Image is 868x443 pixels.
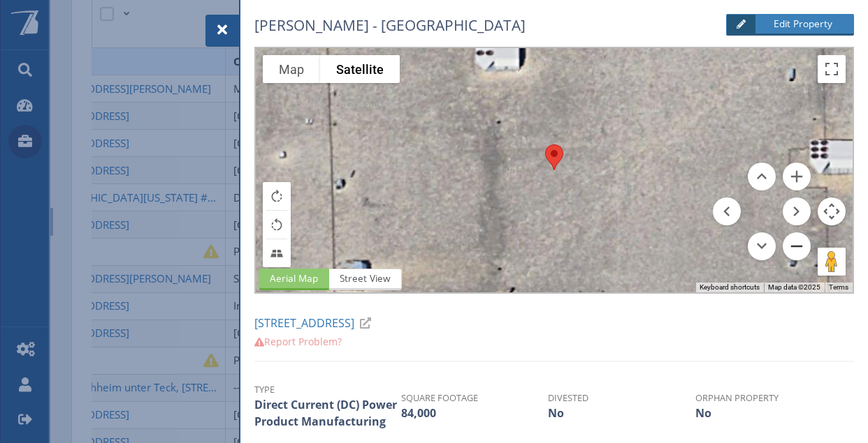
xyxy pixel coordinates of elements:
[263,182,291,210] button: Rotate map clockwise
[818,197,846,225] button: Map camera controls
[818,55,846,83] button: Toggle fullscreen view
[783,232,811,260] button: Zoom out
[328,269,402,290] span: Street View
[254,335,342,348] a: Report Problem?
[829,283,848,291] a: Terms
[748,163,776,190] button: Move up
[768,283,820,291] span: Map data ©2025
[401,391,548,405] th: Square Footage
[263,239,291,267] button: Tilt map
[254,15,649,36] h5: [PERSON_NAME] - [GEOGRAPHIC_DATA]
[263,55,320,83] button: Show street map
[700,283,760,292] button: Keyboard shortcuts
[695,405,711,421] span: No
[713,197,741,225] button: Move left
[263,211,291,239] button: Rotate map counterclockwise
[726,14,854,36] a: Edit Property
[695,391,842,405] th: Orphan Property
[783,163,811,190] button: Zoom in
[757,17,843,31] span: Edit Property
[818,248,846,276] button: Drag Pegman onto the map to open Street View
[548,391,695,405] th: Divested
[783,197,811,225] button: Move right
[254,397,397,429] span: Direct Current (DC) Power Product Manufacturing
[401,405,436,421] span: 84,000
[548,405,564,421] span: No
[259,269,329,290] span: Aerial Map
[748,232,776,260] button: Move down
[320,55,400,83] button: Show satellite imagery
[254,383,401,396] th: Type
[254,315,377,331] a: [STREET_ADDRESS]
